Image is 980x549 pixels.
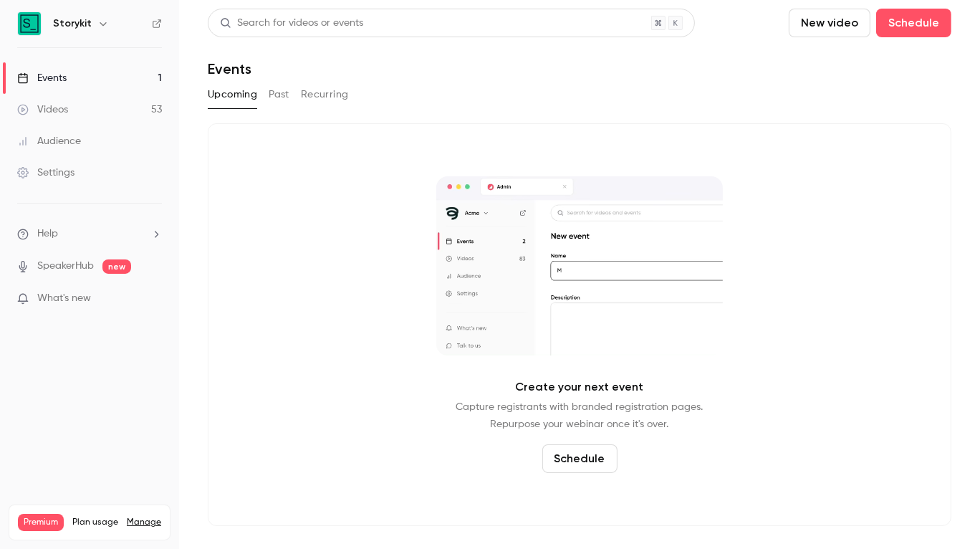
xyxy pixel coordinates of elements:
span: Premium [18,514,64,531]
a: SpeakerHub [37,259,94,274]
button: Schedule [542,444,618,473]
h1: Events [208,60,251,77]
div: Search for videos or events [220,16,363,31]
div: Settings [17,166,75,180]
button: Past [269,83,289,106]
img: Storykit [18,12,41,35]
p: Capture registrants with branded registration pages. Repurpose your webinar once it's over. [456,398,703,433]
span: What's new [37,291,91,306]
div: Audience [17,134,81,148]
span: new [102,259,131,274]
iframe: Noticeable Trigger [145,292,162,305]
p: Create your next event [516,378,644,396]
div: Events [17,71,67,85]
button: Upcoming [208,83,257,106]
li: help-dropdown-opener [17,226,162,242]
button: Recurring [301,83,349,106]
div: Videos [17,102,68,117]
a: Manage [127,517,161,528]
h6: Storykit [53,16,92,31]
button: Schedule [876,9,951,37]
button: New video [789,9,870,37]
span: Plan usage [72,517,118,528]
span: Help [37,226,58,242]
